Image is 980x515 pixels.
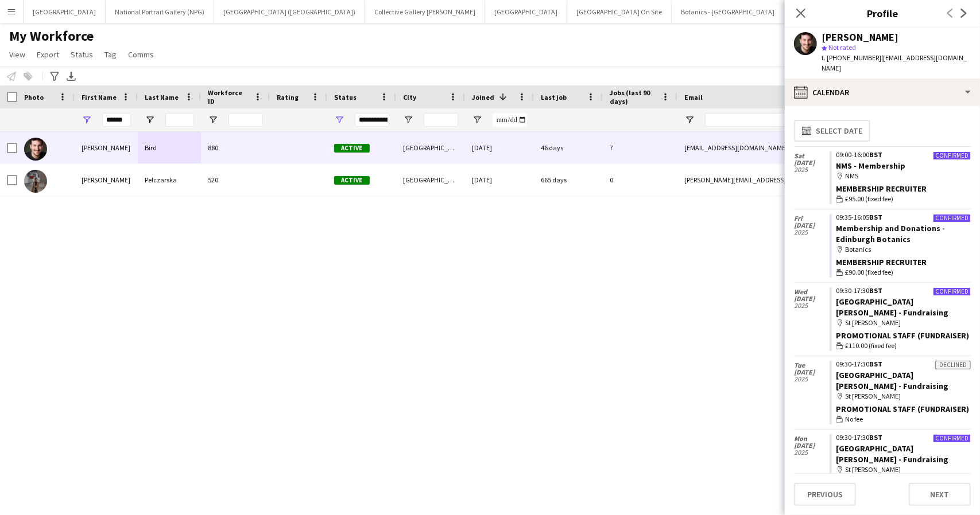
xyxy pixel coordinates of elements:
div: Promotional Staff (Fundraiser) [836,330,971,341]
span: Tag [104,49,117,60]
div: St [PERSON_NAME] [836,391,971,401]
span: Email [684,93,703,102]
div: Calendar [785,79,980,106]
span: My Workforce [9,28,94,45]
a: [GEOGRAPHIC_DATA][PERSON_NAME] - Fundraising [836,296,949,317]
button: [GEOGRAPHIC_DATA] On Site [567,1,672,23]
div: St [PERSON_NAME] [836,465,971,475]
span: 2025 [794,302,830,309]
button: Open Filter Menu [684,115,695,125]
div: St [PERSON_NAME] [836,318,971,328]
div: 520 [201,164,270,196]
button: Botanics - [GEOGRAPHIC_DATA] [672,1,784,23]
span: Fri [794,215,830,222]
div: Pelczarska [138,164,201,196]
span: Last job [541,93,567,102]
div: [PERSON_NAME] [822,32,898,42]
button: [GEOGRAPHIC_DATA] [24,1,106,23]
span: Joined [472,93,494,102]
span: [DATE] [794,295,830,302]
div: Botanics [836,244,971,255]
span: 2025 [794,449,830,456]
button: Open Filter Menu [208,115,218,125]
div: Confirmed [933,287,971,296]
img: Gabriel Bird [24,138,47,161]
a: [GEOGRAPHIC_DATA][PERSON_NAME] - Fundraising [836,443,949,464]
span: BST [870,360,883,368]
div: 46 days [534,132,603,163]
div: [DATE] [465,164,534,196]
span: 2025 [794,166,830,173]
div: [DATE] [465,132,534,163]
div: Declined [935,361,971,369]
a: Status [66,47,98,62]
input: Joined Filter Input [493,113,527,127]
span: Active [334,176,370,185]
button: Next [909,483,971,506]
div: 0 [603,164,677,196]
span: BST [870,286,883,295]
button: [GEOGRAPHIC_DATA] (HES) [784,1,884,23]
app-action-btn: Advanced filters [48,69,61,83]
span: 2025 [794,229,830,236]
span: Rating [277,93,299,102]
a: Export [32,47,64,62]
input: Last Name Filter Input [165,113,194,127]
h3: Profile [785,6,980,21]
button: [GEOGRAPHIC_DATA] ([GEOGRAPHIC_DATA]) [214,1,365,23]
span: | [EMAIL_ADDRESS][DOMAIN_NAME] [822,53,967,72]
div: 09:30-17:30 [836,287,971,294]
span: Tue [794,362,830,369]
div: 7 [603,132,677,163]
input: City Filter Input [424,113,458,127]
input: Email Filter Input [705,113,900,127]
app-action-btn: Export XLSX [64,69,78,83]
span: Export [37,49,59,60]
div: 880 [201,132,270,163]
button: National Portrait Gallery (NPG) [106,1,214,23]
div: Confirmed [933,214,971,223]
span: £95.00 (fixed fee) [846,194,894,204]
button: [GEOGRAPHIC_DATA] [485,1,567,23]
span: No fee [846,414,863,424]
div: Membership Recruiter [836,184,971,194]
button: Collective Gallery [PERSON_NAME] [365,1,485,23]
div: [PERSON_NAME] [75,132,138,163]
button: Open Filter Menu [472,115,482,125]
span: Sat [794,153,830,159]
div: [GEOGRAPHIC_DATA] [396,132,465,163]
div: [EMAIL_ADDRESS][DOMAIN_NAME] [677,132,907,163]
span: £110.00 (fixed fee) [846,341,897,351]
span: BST [870,213,883,221]
div: Membership Recruiter [836,257,971,267]
div: [GEOGRAPHIC_DATA] [396,164,465,196]
span: First Name [82,93,117,102]
a: View [5,47,30,62]
span: Status [71,49,93,60]
button: Select date [794,120,870,142]
span: 2025 [794,376,830,383]
a: Comms [123,47,158,62]
div: 09:30-17:30 [836,434,971,441]
a: [GEOGRAPHIC_DATA][PERSON_NAME] - Fundraising [836,370,949,391]
a: Membership and Donations - Edinburgh Botanics [836,223,946,244]
span: BST [870,150,883,159]
button: Previous [794,483,856,506]
div: 09:35-16:05 [836,214,971,221]
span: Active [334,144,370,153]
span: Not rated [828,43,856,52]
span: [DATE] [794,442,830,449]
div: [PERSON_NAME] [75,164,138,196]
span: [DATE] [794,369,830,376]
div: Confirmed [933,151,971,160]
span: Last Name [145,93,179,102]
div: 665 days [534,164,603,196]
div: 09:30-17:30 [836,361,971,368]
span: BST [870,433,883,442]
span: Status [334,93,357,102]
span: Comms [128,49,154,60]
div: NMS [836,171,971,181]
span: £90.00 (fixed fee) [846,267,894,278]
span: t. [PHONE_NUMBER] [822,53,881,62]
div: Promotional Staff (Fundraiser) [836,404,971,414]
